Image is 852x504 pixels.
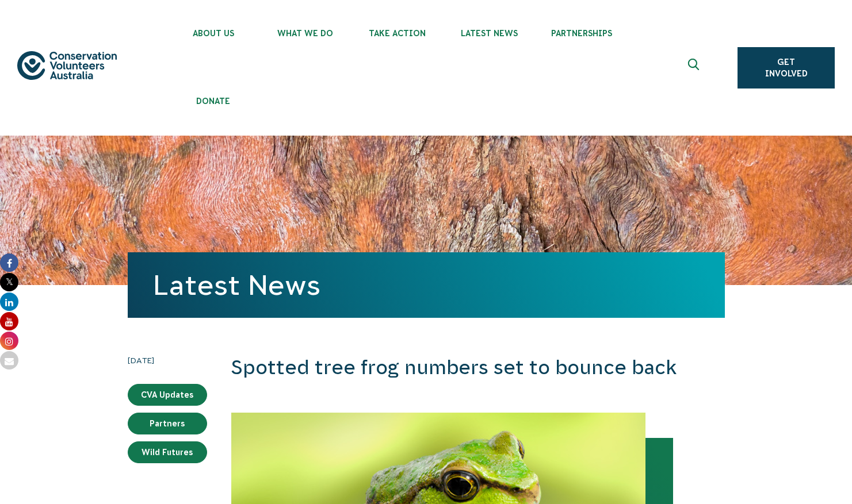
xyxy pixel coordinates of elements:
[738,47,835,89] a: Get Involved
[681,54,709,82] button: Expand search box Close search box
[167,97,259,106] span: Donate
[128,384,207,406] a: CVA Updates
[167,29,259,38] span: About Us
[231,354,725,382] h2: Spotted tree frog numbers set to bounce back
[536,29,628,38] span: Partnerships
[688,59,702,77] span: Expand search box
[352,29,444,38] span: Take Action
[153,270,320,301] a: Latest News
[17,51,117,80] img: logo.svg
[128,354,207,367] time: [DATE]
[259,29,352,38] span: What We Do
[128,413,207,434] a: Partners
[128,441,207,463] a: Wild Futures
[444,29,536,38] span: Latest News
